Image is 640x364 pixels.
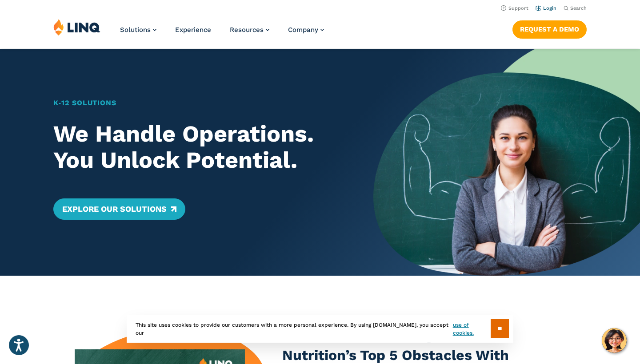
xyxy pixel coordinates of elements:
button: Open Search Bar [564,5,587,12]
a: Explore Our Solutions [53,198,185,220]
nav: Button Navigation [512,19,587,38]
h2: We Handle Operations. You Unlock Potential. [53,121,347,174]
span: Solutions [120,26,151,34]
button: Hello, have a question? Let’s chat. [602,328,627,353]
a: use of cookies. [453,321,491,337]
a: Solutions [120,26,156,34]
span: Company [288,26,318,34]
span: Resources [230,26,264,34]
img: Home Banner [373,49,640,276]
a: Experience [175,26,211,34]
a: Company [288,26,324,34]
div: This site uses cookies to provide our customers with a more personal experience. By using [DOMAIN... [127,315,513,343]
a: Support [501,5,528,11]
a: Request a Demo [512,20,587,38]
a: Resources [230,26,269,34]
span: Search [570,5,587,11]
h1: K‑12 Solutions [53,98,347,108]
a: Login [536,5,556,11]
img: LINQ | K‑12 Software [53,19,100,36]
nav: Primary Navigation [120,19,324,48]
